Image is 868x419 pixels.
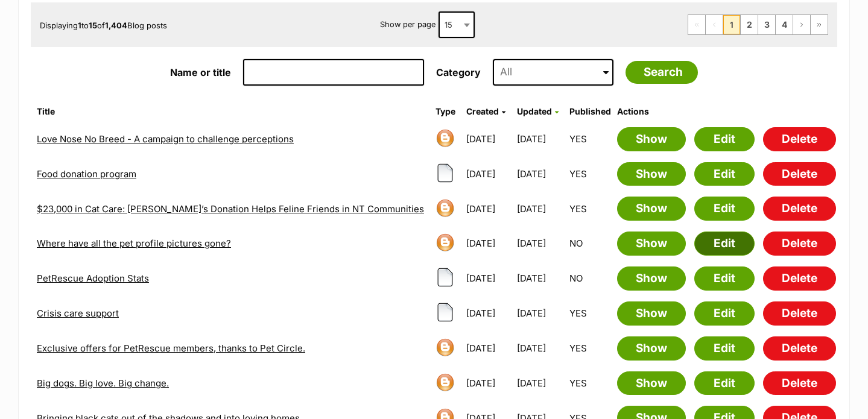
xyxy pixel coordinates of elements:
td: [DATE] [461,192,510,225]
td: [DATE] [512,122,563,156]
a: Show [617,336,686,361]
strong: 15 [89,20,97,30]
a: Last page [811,15,828,34]
img: blog-icon-602535998e1b9af7d3fbb337315d32493adccdcdd5913876e2c9cc7040b7a11a.png [436,233,455,252]
td: [DATE] [512,297,563,330]
a: Delete [763,336,836,361]
img: blog-icon-602535998e1b9af7d3fbb337315d32493adccdcdd5913876e2c9cc7040b7a11a.png [436,128,455,148]
a: Edit [694,266,755,291]
a: Show [617,197,686,221]
span: Created [466,106,499,116]
a: Page 3 [758,15,775,34]
td: NO [565,227,616,260]
a: Page 4 [776,15,793,34]
a: Page 2 [741,15,758,34]
img: page-8cf7a5289f02e0c2b5f8dc5de0237df17cfcfa729664cde18d3315915f9bc964.png [436,303,455,322]
th: Actions [617,102,836,121]
span: Displaying to of Blog posts [40,20,167,30]
td: YES [565,192,616,225]
a: Show [617,301,686,326]
nav: Pagination [688,14,828,35]
a: Edit [694,232,755,256]
a: Edit [694,371,755,395]
a: PetRescue Adoption Stats [37,273,149,284]
span: Previous page [706,15,723,34]
input: All [493,59,613,86]
a: $23,000 in Cat Care: [PERSON_NAME]’s Donation Helps Feline Friends in NT Communities [37,203,424,215]
td: [DATE] [461,262,510,295]
td: [DATE] [461,122,510,156]
span: Updated [517,106,552,116]
a: Delete [763,127,836,151]
span: Page 1 [723,15,740,34]
a: Edit [694,301,755,326]
td: [DATE] [512,262,563,295]
a: Show [617,371,686,395]
a: Crisis care support [37,307,119,319]
a: Updated [517,106,559,116]
td: NO [565,262,616,295]
a: Big dogs. Big love. Big change. [37,377,169,389]
a: Exclusive offers for PetRescue members, thanks to Pet Circle. [37,342,305,354]
a: Delete [763,197,836,221]
td: [DATE] [461,297,510,330]
th: Published [565,102,616,121]
td: [DATE] [512,192,563,225]
td: [DATE] [461,332,510,365]
td: [DATE] [461,367,510,400]
td: [DATE] [512,227,563,260]
a: Edit [694,127,755,151]
td: [DATE] [512,157,563,191]
a: Show [617,232,686,256]
a: Edit [694,336,755,361]
td: YES [565,367,616,400]
th: Title [32,102,429,121]
a: Edit [694,197,755,221]
td: YES [565,157,616,191]
span: 15 [439,11,475,38]
img: page-8cf7a5289f02e0c2b5f8dc5de0237df17cfcfa729664cde18d3315915f9bc964.png [436,163,455,183]
img: page-8cf7a5289f02e0c2b5f8dc5de0237df17cfcfa729664cde18d3315915f9bc964.png [436,268,455,287]
img: blog-icon-602535998e1b9af7d3fbb337315d32493adccdcdd5913876e2c9cc7040b7a11a.png [436,373,455,392]
a: Next page [793,15,810,34]
img: blog-icon-602535998e1b9af7d3fbb337315d32493adccdcdd5913876e2c9cc7040b7a11a.png [436,338,455,357]
a: Created [466,106,505,116]
a: Show [617,162,686,186]
span: First page [688,15,705,34]
label: Show per page [380,20,436,29]
strong: 1 [78,20,81,30]
label: Category [436,67,481,78]
td: YES [565,122,616,156]
a: Delete [763,371,836,395]
th: Type [431,102,460,121]
td: YES [565,332,616,365]
a: Delete [763,266,836,291]
a: Show [617,127,686,151]
a: Love Nose No Breed - A campaign to challenge perceptions [37,133,294,145]
input: Search [626,61,698,84]
td: [DATE] [512,367,563,400]
a: Show [617,266,686,291]
td: [DATE] [512,332,563,365]
td: [DATE] [461,227,510,260]
a: Delete [763,301,836,326]
a: Delete [763,162,836,186]
a: Edit [694,162,755,186]
td: YES [565,297,616,330]
span: 15 [440,16,464,33]
img: blog-icon-602535998e1b9af7d3fbb337315d32493adccdcdd5913876e2c9cc7040b7a11a.png [436,198,455,218]
td: [DATE] [461,157,510,191]
a: Delete [763,232,836,256]
a: Where have all the pet profile pictures gone? [37,238,231,249]
label: Name or title [170,66,231,78]
strong: 1,404 [105,20,127,30]
a: Food donation program [37,168,136,180]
